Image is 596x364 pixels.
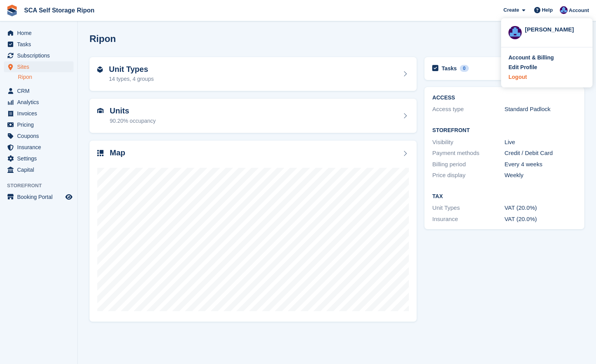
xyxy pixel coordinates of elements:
[432,160,504,169] div: Billing period
[4,61,74,72] a: menu
[17,131,64,141] span: Coupons
[4,142,74,153] a: menu
[4,119,74,130] a: menu
[110,106,156,115] h2: Units
[17,85,64,96] span: CRM
[17,61,64,72] span: Sites
[505,171,577,180] div: Weekly
[569,7,589,14] span: Account
[17,153,64,164] span: Settings
[4,28,74,38] a: menu
[508,73,585,81] a: Logout
[4,97,74,108] a: menu
[110,148,125,157] h2: Map
[460,65,469,72] div: 0
[89,33,116,44] h2: Ripon
[17,108,64,119] span: Invoices
[110,117,156,125] div: 90.20% occupancy
[505,149,577,158] div: Credit / Debit Card
[432,149,504,158] div: Payment methods
[432,204,504,212] div: Unit Types
[109,65,154,74] h2: Unit Types
[17,192,64,202] span: Booking Portal
[505,105,577,114] div: Standard Padlock
[505,204,577,212] div: VAT (20.0%)
[432,215,504,224] div: Insurance
[432,193,577,200] h2: Tax
[505,160,577,169] div: Every 4 weeks
[17,119,64,130] span: Pricing
[97,150,103,156] img: map-icn-33ee37083ee616e46c38cad1a60f524a97daa1e2b2c8c0bc3eb3415660979fc1.svg
[89,57,417,91] a: Unit Types 14 types, 4 groups
[505,138,577,147] div: Live
[4,85,74,96] a: menu
[432,138,504,147] div: Visibility
[508,26,522,39] img: Sarah Race
[109,75,154,83] div: 14 types, 4 groups
[97,108,103,113] img: unit-icn-7be61d7bf1b0ce9d3e12c5938cc71ed9869f7b940bace4675aadf7bd6d80202e.svg
[18,73,74,81] a: Ripon
[4,192,74,202] a: menu
[432,171,504,180] div: Price display
[560,6,568,14] img: Sarah Race
[4,164,74,175] a: menu
[17,39,64,50] span: Tasks
[4,39,74,50] a: menu
[542,6,553,14] span: Help
[503,6,519,14] span: Create
[525,25,585,32] div: [PERSON_NAME]
[508,63,585,71] a: Edit Profile
[89,141,417,322] a: Map
[17,97,64,108] span: Analytics
[17,28,64,38] span: Home
[508,54,554,62] div: Account & Billing
[17,164,64,175] span: Capital
[17,142,64,153] span: Insurance
[21,4,98,17] a: SCA Self Storage Ripon
[7,182,77,190] span: Storefront
[4,108,74,119] a: menu
[17,50,64,61] span: Subscriptions
[505,215,577,224] div: VAT (20.0%)
[432,127,577,134] h2: Storefront
[432,95,577,101] h2: ACCESS
[89,99,417,133] a: Units 90.20% occupancy
[432,105,504,114] div: Access type
[6,5,18,16] img: stora-icon-8386f47178a22dfd0bd8f6a31ec36ba5ce8667c1dd55bd0f319d3a0aa187defe.svg
[442,65,457,72] h2: Tasks
[508,73,527,81] div: Logout
[4,50,74,61] a: menu
[97,66,103,73] img: unit-type-icn-2b2737a686de81e16bb02015468b77c625bbabd49415b5ef34ead5e3b44a266d.svg
[4,153,74,164] a: menu
[508,63,537,71] div: Edit Profile
[64,192,74,202] a: Preview store
[508,54,585,62] a: Account & Billing
[4,131,74,141] a: menu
